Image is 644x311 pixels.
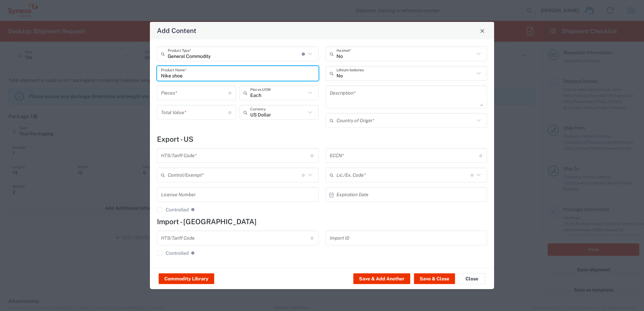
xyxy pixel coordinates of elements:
[353,273,410,284] button: Save & Add Another
[159,273,214,284] button: Commodity Library
[458,273,485,284] button: Close
[157,207,189,212] label: Controlled
[414,273,455,284] button: Save & Close
[157,217,487,226] h4: Import - [GEOGRAPHIC_DATA]
[478,26,487,35] button: Close
[157,26,196,35] h4: Add Content
[157,135,487,143] h4: Export - US
[157,250,189,256] label: Controlled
